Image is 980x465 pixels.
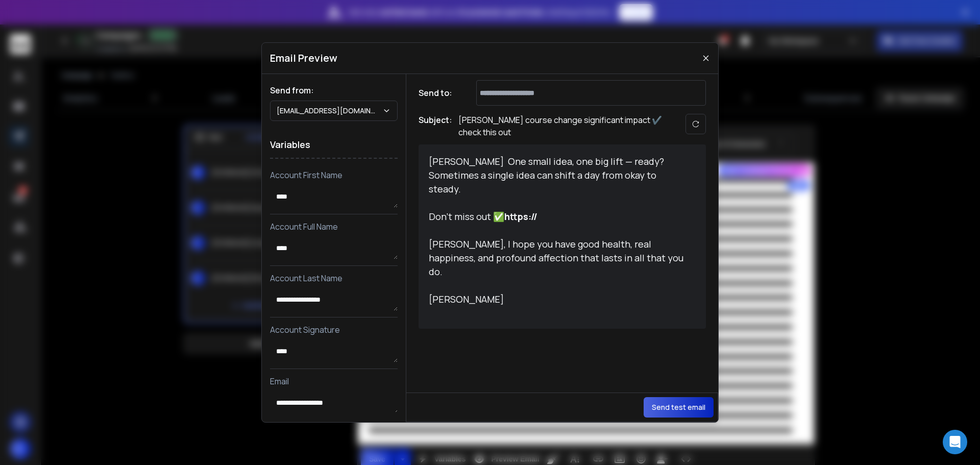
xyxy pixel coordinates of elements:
p: Account Signature [270,324,398,336]
span: [PERSON_NAME], I hope you have good health, real happiness, and profound affection that lasts in ... [429,238,685,278]
span: [PERSON_NAME] [429,293,504,305]
p: Account First Name [270,169,398,181]
h1: Send from: [270,84,398,96]
h1: Variables [270,131,398,159]
div: Open Intercom Messenger [943,430,967,454]
p: Account Last Name [270,272,398,284]
p: [EMAIL_ADDRESS][DOMAIN_NAME] [277,106,382,116]
h1: Send to: [419,87,459,99]
p: Account Full Name [270,221,398,233]
span: Don’t miss out ✅ [429,210,537,223]
span: [PERSON_NAME] One small idea, one big lift — ready? Sometimes a single idea can shift a day from ... [429,155,666,195]
button: Send test email [644,397,714,418]
h1: Email Preview [270,51,337,65]
strong: https:// [504,210,537,223]
p: [PERSON_NAME] course change significant impact ✔️ check this out [458,114,663,138]
h1: Subject: [419,114,452,138]
p: Email [270,375,398,387]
